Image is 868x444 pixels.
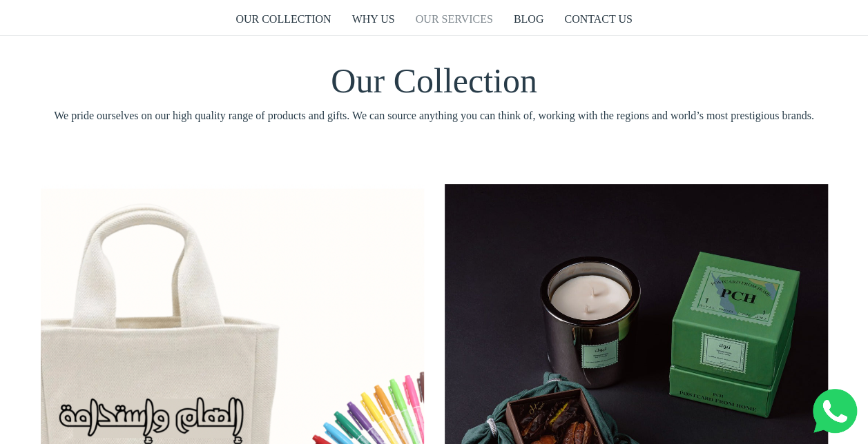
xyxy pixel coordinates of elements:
[41,107,828,125] span: We pride ourselves on our high quality range of products and gifts. We can source anything you ca...
[416,3,493,35] a: OUR SERVICES
[394,114,459,125] span: Number of gifts
[394,58,462,69] span: Company name
[813,389,857,433] img: Whatsapp
[235,3,331,35] a: OUR COLLECTION
[564,3,632,35] a: CONTACT US
[394,1,438,12] span: Last name
[331,61,537,100] span: Our Collection
[352,3,395,35] a: WHY US
[514,3,544,35] a: BLOG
